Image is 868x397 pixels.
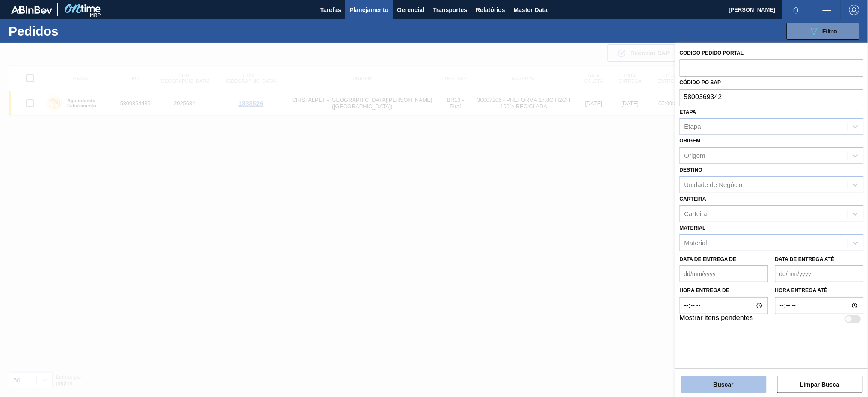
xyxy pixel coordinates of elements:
div: Material [684,239,707,246]
label: Códido PO SAP [680,80,721,86]
label: Etapa [680,109,696,115]
span: Filtro [823,28,838,35]
span: Transportes [433,5,467,15]
label: Hora entrega de [680,284,768,297]
input: dd/mm/yyyy [680,265,768,282]
span: Relatórios [476,5,505,15]
div: Origem [684,152,705,160]
label: Hora entrega até [775,284,864,297]
label: Mostrar itens pendentes [680,314,753,324]
span: Tarefas [320,5,341,15]
img: Logout [849,5,859,15]
button: Filtro [787,23,859,40]
label: Destino [680,167,702,173]
span: Planejamento [350,5,388,15]
label: Data de Entrega de [680,256,737,262]
label: Código Pedido Portal [680,50,744,56]
label: Data de Entrega até [775,256,835,262]
span: Master Data [514,5,548,15]
label: Origem [680,138,701,144]
label: Carteira [680,196,706,202]
span: Gerencial [397,5,425,15]
input: dd/mm/yyyy [775,265,864,282]
label: Material [680,225,706,231]
div: Carteira [684,210,707,217]
img: userActions [822,5,832,15]
h1: Pedidos [9,26,137,36]
div: Etapa [684,123,701,130]
div: Unidade de Negócio [684,181,743,188]
img: TNhmsLtSVTkK8tSr43FrP2fwEKptu5GPRR3wAAAABJRU5ErkJggg== [11,6,52,14]
button: Notificações [782,4,810,16]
